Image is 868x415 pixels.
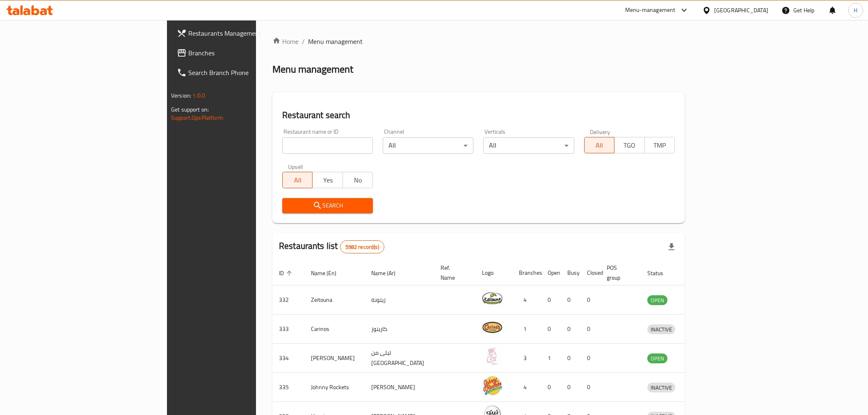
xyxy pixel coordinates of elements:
td: 4 [512,373,541,402]
td: [PERSON_NAME] [304,344,365,373]
span: Restaurants Management [188,28,305,38]
td: 0 [541,315,561,344]
td: زيتونة [365,285,434,315]
div: Menu-management [625,5,676,15]
span: Branches [188,48,305,58]
img: Leila Min Lebnan [482,346,503,367]
span: 1.0.0 [192,90,205,101]
a: Branches [170,43,312,63]
img: Carinos [482,317,503,337]
div: OPEN [647,295,667,305]
td: Zeitouna [304,285,365,315]
div: Export file [662,237,681,257]
td: 0 [561,344,580,373]
td: 4 [512,285,541,315]
img: Johnny Rockets [482,375,503,396]
td: 0 [561,315,580,344]
div: All [383,137,473,154]
label: Upsell [288,164,303,169]
input: Search for restaurant name or ID.. [282,137,373,154]
th: Open [541,260,561,285]
button: TMP [644,137,675,153]
td: 0 [561,373,580,402]
span: Name (Ar) [371,268,406,278]
span: TGO [618,139,641,151]
td: Carinos [304,315,365,344]
span: INACTIVE [647,325,675,334]
span: Yes [316,174,339,186]
td: 0 [580,373,600,402]
span: All [286,174,309,186]
td: 3 [512,344,541,373]
span: OPEN [647,296,667,305]
span: Status [647,268,674,278]
button: No [343,172,373,188]
div: INACTIVE [647,324,675,334]
th: Branches [512,260,541,285]
button: Yes [312,172,343,188]
a: Search Branch Phone [170,63,312,82]
button: All [584,137,614,153]
nav: breadcrumb [272,36,685,46]
div: Total records count [340,240,384,253]
span: All [588,139,611,151]
td: 0 [541,373,561,402]
th: Busy [561,260,580,285]
span: Name (En) [311,268,347,278]
td: 0 [541,285,561,315]
label: Delivery [590,129,610,135]
h2: Menu management [272,63,353,76]
button: Search [282,198,373,213]
span: Version: [171,90,191,101]
span: TMP [648,139,672,151]
span: Ref. Name [441,263,466,283]
td: كارينوز [365,315,434,344]
td: ليلى من [GEOGRAPHIC_DATA] [365,344,434,373]
td: Johnny Rockets [304,373,365,402]
span: No [346,174,370,186]
td: 1 [512,315,541,344]
div: All [483,137,574,154]
span: Menu management [308,36,363,46]
td: 0 [580,344,600,373]
a: Restaurants Management [170,23,312,43]
span: Search Branch Phone [188,68,305,78]
h2: Restaurants list [279,240,384,253]
span: H [854,6,857,15]
td: 0 [580,315,600,344]
td: 1 [541,344,561,373]
span: POS group [607,263,631,283]
img: Zeitouna [482,288,503,308]
button: All [282,172,313,188]
button: TGO [614,137,644,153]
td: 0 [580,285,600,315]
span: ID [279,268,295,278]
span: Search [289,201,366,211]
div: [GEOGRAPHIC_DATA] [714,6,768,15]
span: 5982 record(s) [340,243,384,251]
span: Get support on: [171,104,209,115]
span: INACTIVE [647,383,675,392]
span: OPEN [647,354,667,363]
td: [PERSON_NAME] [365,373,434,402]
a: Support.OpsPlatform [171,112,223,123]
th: Closed [580,260,600,285]
td: 0 [561,285,580,315]
h2: Restaurant search [282,109,675,121]
th: Logo [475,260,512,285]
